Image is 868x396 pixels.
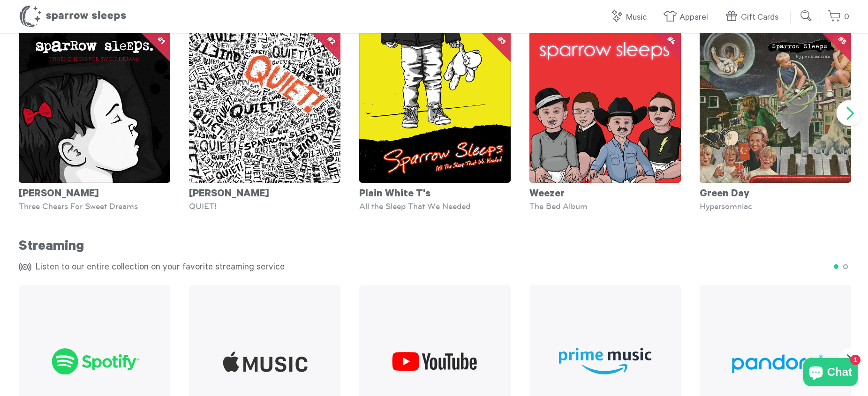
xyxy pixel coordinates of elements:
inbox-online-store-chat: Shopify online store chat [800,358,860,389]
div: The Bed Album [529,202,681,211]
img: SS-The_Bed_Album-Weezer-1600x1600_grande.png [529,31,681,183]
button: Next [837,100,862,126]
img: SparrowSleeps-PlainWhiteT_s-AllTheSleepThatWeNeeded-Cover_grande.png [359,31,511,183]
img: SS-Hypersomniac-Cover-1600x1600_grande.jpg [700,31,851,183]
img: SS-Quiet-Cover-1600x1600_grande.jpg [189,31,340,183]
input: Submit [797,7,816,25]
button: 2 of 2 [840,261,849,270]
div: Hypersomniac [700,202,851,211]
a: [PERSON_NAME] QUIET! [189,31,340,211]
div: All the Sleep That We Needed [359,202,511,211]
a: Music [610,7,651,28]
div: Green Day [700,183,851,202]
div: [PERSON_NAME] [189,183,340,202]
a: Apparel [663,7,713,28]
button: Next [838,348,861,372]
div: [PERSON_NAME] [19,183,170,202]
div: QUIET! [189,202,340,211]
a: Gift Cards [725,7,783,28]
div: Plain White T's [359,183,511,202]
div: Three Cheers For Sweet Dreams [19,202,170,211]
h1: Sparrow Sleeps [19,5,127,28]
a: Plain White T's All the Sleep That We Needed [359,31,511,211]
h4: Listen to our entire collection on your favorite streaming service [19,261,849,275]
div: Weezer [529,183,681,202]
button: 1 of 2 [830,261,840,270]
img: SS-ThreeCheersForSweetDreams-Cover-1600x1600_grande.png [19,31,170,183]
a: Weezer The Bed Album [529,31,681,211]
h2: Streaming [19,239,849,256]
a: Green Day Hypersomniac [700,31,851,211]
a: 0 [828,7,849,27]
a: [PERSON_NAME] Three Cheers For Sweet Dreams [19,31,170,211]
